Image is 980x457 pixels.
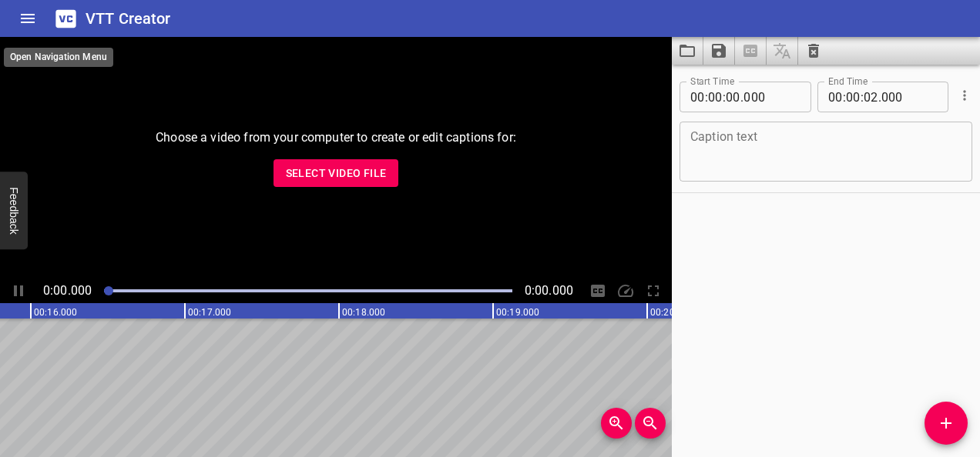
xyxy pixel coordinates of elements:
h6: VTT Creator [86,6,171,31]
span: Current Time [43,283,92,298]
div: Cue Options [955,75,972,115]
span: : [705,82,708,112]
button: Cue Options [955,85,975,105]
svg: Clear captions [804,42,823,60]
input: 000 [743,82,800,112]
button: Zoom In [601,408,632,439]
button: Add Cue [925,402,968,445]
span: : [843,82,846,112]
div: Playback Speed [613,279,638,303]
button: Load captions from file [672,37,703,65]
span: Select a video in the pane to the left, then you can automatically extract captions. [735,37,767,65]
span: Select Video File [286,164,387,183]
div: Hide/Show Captions [586,279,610,303]
text: 00:19.000 [496,307,539,318]
span: : [861,82,864,112]
span: Video Duration [525,283,573,298]
input: 00 [828,82,843,112]
input: 00 [846,82,861,112]
span: : [723,82,726,112]
text: 00:18.000 [342,307,385,318]
text: 00:17.000 [188,307,231,318]
svg: Load captions from file [678,42,696,60]
input: 00 [726,82,740,112]
text: 00:20.000 [650,307,693,318]
span: Add some text to your captions to translate. [767,37,798,65]
p: Choose a video from your computer to create or edit captions for: [156,128,516,147]
input: 02 [864,82,878,112]
span: . [740,82,743,112]
input: 00 [708,82,723,112]
svg: Save captions to file [710,42,728,60]
button: Clear captions [798,37,829,65]
text: 00:16.000 [34,307,77,318]
input: 00 [690,82,705,112]
div: Play progress [104,289,512,292]
span: . [878,82,881,112]
button: Select Video File [274,159,399,188]
button: Zoom Out [635,408,666,439]
input: 000 [881,82,938,112]
button: Save captions to file [703,37,735,65]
